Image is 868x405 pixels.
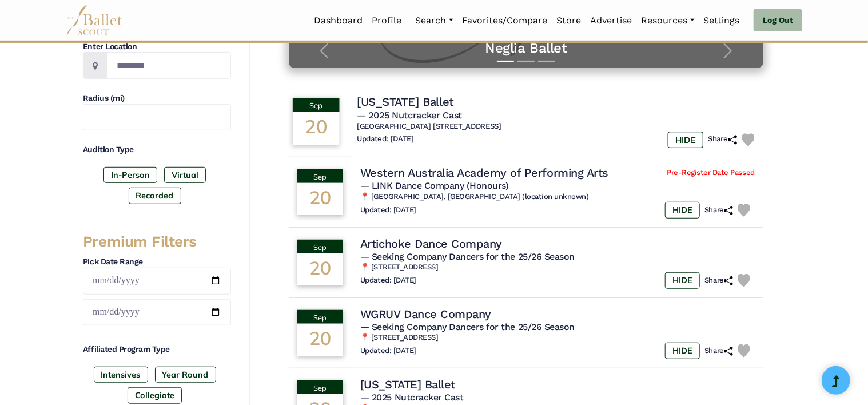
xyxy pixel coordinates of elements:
h4: Western Australia Academy of Performing Arts [360,165,608,180]
div: 20 [293,112,340,145]
h3: Premium Filters [83,232,231,252]
span: Pre-Register Date Passed [667,168,754,178]
label: HIDE [665,202,700,218]
h4: Radius (mi) [83,93,231,104]
span: — Seeking Company Dancers for the 25/26 Season [360,251,575,262]
h6: 📍 [STREET_ADDRESS] [360,333,755,343]
div: Sep [293,98,340,112]
span: — LINK Dance Company (Honours) [360,180,509,191]
label: HIDE [665,343,700,359]
h6: 📍 [GEOGRAPHIC_DATA], [GEOGRAPHIC_DATA] (location unknown) [360,192,755,202]
div: Sep [297,240,343,253]
div: 20 [297,253,343,285]
label: In-Person [103,167,157,183]
h6: [GEOGRAPHIC_DATA] [STREET_ADDRESS] [357,122,759,132]
h4: Pick Date Range [83,256,231,268]
div: Sep [297,380,343,394]
div: Sep [297,169,343,183]
a: Settings [699,9,744,33]
label: Collegiate [128,387,182,403]
h6: Share [704,276,733,285]
label: Year Round [155,367,216,383]
span: — 2025 Nutcracker Cast [357,110,462,121]
h4: Enter Location [83,41,231,53]
span: — 2025 Nutcracker Cast [360,392,463,403]
button: Slide 2 [517,55,535,68]
label: Recorded [129,188,181,204]
button: Slide 3 [538,55,555,68]
a: Log Out [754,9,802,32]
input: Location [107,52,231,79]
h4: WGRUV Dance Company [360,307,491,321]
h6: Share [704,346,733,356]
a: Neglia Ballet [300,39,752,57]
label: Intensives [94,367,148,383]
h6: Share [704,205,733,215]
h6: Updated: [DATE] [360,276,416,285]
div: 20 [297,324,343,356]
a: Favorites/Compare [458,9,552,33]
span: — Seeking Company Dancers for the 25/26 Season [360,321,575,332]
label: HIDE [665,272,700,288]
label: Virtual [164,167,206,183]
h6: Updated: [DATE] [360,346,416,356]
div: Sep [297,310,343,324]
button: Slide 1 [497,55,514,68]
h6: Share [708,135,738,145]
h4: [US_STATE] Ballet [357,94,453,110]
a: Dashboard [310,9,368,33]
label: HIDE [668,132,703,148]
a: Advertise [586,9,637,33]
h4: Affiliated Program Type [83,344,231,355]
h4: Audition Type [83,144,231,156]
h4: [US_STATE] Ballet [360,377,455,392]
a: Store [552,9,586,33]
h4: Artichoke Dance Company [360,236,502,251]
a: Profile [368,9,407,33]
h6: Updated: [DATE] [360,205,416,215]
h6: 📍 [STREET_ADDRESS] [360,263,755,272]
h6: Updated: [DATE] [357,135,414,145]
a: Resources [637,9,699,33]
a: Search [411,9,458,33]
div: 20 [297,183,343,215]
